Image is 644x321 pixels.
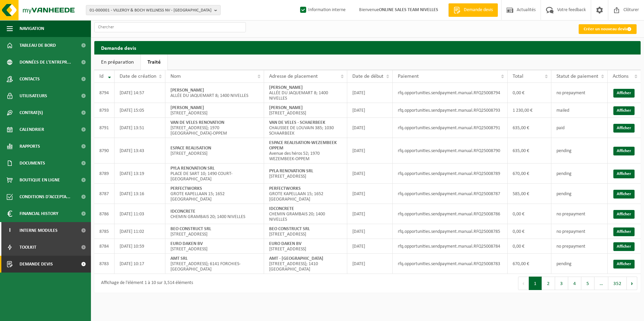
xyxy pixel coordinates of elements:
[165,103,264,118] td: [STREET_ADDRESS]
[94,55,140,70] a: En préparation
[20,54,71,71] span: Données de l'entrepr...
[94,164,115,184] td: 8789
[508,184,551,204] td: 585,00 €
[20,188,70,205] span: Conditions d'accepta...
[264,83,347,103] td: ALLÉE DU JAQUEMART 8; 1400 NIVELLES
[7,222,13,239] span: I
[264,204,347,224] td: CHEMIN GRAMBAIS 20; 1400 NIVELLES
[115,254,165,274] td: [DATE] 10:17
[393,254,508,274] td: rfq.opportunities.sendpayment.manual.RFQ25008783
[347,239,393,254] td: [DATE]
[299,5,346,15] label: Information interne
[115,83,165,103] td: [DATE] 14:57
[165,254,264,274] td: [STREET_ADDRESS]; 6141 FORCHIES-[GEOGRAPHIC_DATA]
[94,254,115,274] td: 8783
[613,210,635,219] a: Afficher
[115,224,165,239] td: [DATE] 11:02
[20,121,44,138] span: Calendrier
[264,224,347,239] td: [STREET_ADDRESS]
[393,184,508,204] td: rfq.opportunities.sendpayment.manual.RFQ25008787
[347,224,393,239] td: [DATE]
[269,140,337,151] strong: ESPACE REALISATION-WEZEMBEEK OPPEM
[170,88,204,93] strong: [PERSON_NAME]
[20,71,40,87] span: Contacts
[170,186,202,191] strong: PERFECTWORKS
[613,227,635,236] a: Afficher
[269,85,303,90] strong: [PERSON_NAME]
[94,184,115,204] td: 8787
[556,126,565,131] span: paid
[581,277,594,290] button: 5
[90,5,212,15] span: 01-000001 - VILLEROY & BOCH WELLNESS NV - [GEOGRAPHIC_DATA]
[393,83,508,103] td: rfq.opportunities.sendpayment.manual.RFQ25008794
[556,244,585,249] span: no prepayment
[264,254,347,274] td: [STREET_ADDRESS]; 1410 [GEOGRAPHIC_DATA]
[613,89,635,98] a: Afficher
[94,41,641,54] h2: Demande devis
[613,147,635,155] a: Afficher
[264,118,347,138] td: CHAUSSEE DE LOUVAIN 385; 1030 SCHAARBEEK
[347,204,393,224] td: [DATE]
[269,105,303,110] strong: [PERSON_NAME]
[264,184,347,204] td: GROTE KAPELLAAN 15; 1652 [GEOGRAPHIC_DATA]
[165,184,264,204] td: GROTE KAPELLAAN 15; 1652 [GEOGRAPHIC_DATA]
[556,261,572,266] span: pending
[269,169,313,174] strong: PYLA RENOVATION SRL
[20,20,44,37] span: Navigation
[264,239,347,254] td: [STREET_ADDRESS]
[165,164,264,184] td: PLACE DE SART 10; 1490 COURT-[GEOGRAPHIC_DATA]
[594,277,608,290] span: …
[170,120,224,125] strong: VAN DE VELES RENOVATION
[20,256,53,273] span: Demande devis
[115,138,165,164] td: [DATE] 13:43
[86,5,221,15] button: 01-000001 - VILLEROY & BOCH WELLNESS NV - [GEOGRAPHIC_DATA]
[269,226,310,231] strong: BEO CONSTRUCT SRL
[568,277,581,290] button: 4
[115,239,165,254] td: [DATE] 10:59
[627,277,637,290] button: Next
[556,91,585,96] span: no prepayment
[170,146,211,151] strong: ESPACE REALISATION
[170,256,188,261] strong: AMT SRL
[20,239,36,256] span: Toolkit
[347,254,393,274] td: [DATE]
[269,74,318,79] span: Adresse de placement
[165,138,264,164] td: [STREET_ADDRESS]
[508,83,551,103] td: 0,00 €
[115,184,165,204] td: [DATE] 13:16
[165,224,264,239] td: [STREET_ADDRESS]
[347,184,393,204] td: [DATE]
[613,190,635,199] a: Afficher
[508,164,551,184] td: 670,00 €
[94,83,115,103] td: 8794
[379,7,438,12] strong: ONLINE SALES TEAM NIVELLES
[508,224,551,239] td: 0,00 €
[393,138,508,164] td: rfq.opportunities.sendpayment.manual.RFQ25008790
[613,242,635,251] a: Afficher
[393,204,508,224] td: rfq.opportunities.sendpayment.manual.RFQ25008786
[556,229,585,234] span: no prepayment
[98,277,193,289] div: Affichage de l'élément 1 à 10 sur 3,514 éléments
[393,224,508,239] td: rfq.opportunities.sendpayment.manual.RFQ25008785
[508,118,551,138] td: 635,00 €
[508,138,551,164] td: 635,00 €
[579,24,637,34] a: Créer un nouveau devis
[94,239,115,254] td: 8784
[269,186,301,191] strong: PERFECTWORKS
[165,118,264,138] td: [STREET_ADDRESS]; 1970 [GEOGRAPHIC_DATA]-OPPEM
[115,164,165,184] td: [DATE] 13:19
[462,7,494,13] span: Demande devis
[20,205,58,222] span: Financial History
[269,256,323,261] strong: AMT - [GEOGRAPHIC_DATA]
[556,148,572,153] span: pending
[120,74,156,79] span: Date de création
[347,164,393,184] td: [DATE]
[347,83,393,103] td: [DATE]
[613,170,635,178] a: Afficher
[608,277,627,290] button: 352
[508,239,551,254] td: 0,00 €
[352,74,383,79] span: Date de début
[170,166,215,171] strong: PYLA RENOVATION SRL
[556,212,585,217] span: no prepayment
[393,118,508,138] td: rfq.opportunities.sendpayment.manual.RFQ25008791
